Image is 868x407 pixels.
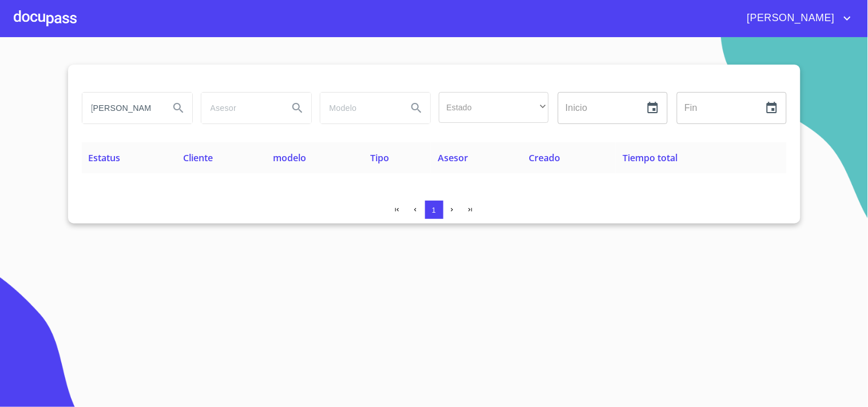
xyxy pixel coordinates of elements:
span: modelo [274,151,307,164]
input: search [201,93,279,123]
span: Tipo [370,151,389,164]
button: Search [165,94,192,122]
span: 1 [432,206,436,214]
button: Search [284,94,311,122]
div: ​ [439,92,549,123]
input: search [82,93,160,123]
span: Creado [529,151,561,164]
span: Asesor [438,151,468,164]
span: Cliente [183,151,213,164]
input: search [320,93,398,123]
span: Estatus [89,151,121,164]
button: 1 [425,201,443,219]
button: account of current user [739,9,854,27]
span: Tiempo total [623,151,677,164]
span: [PERSON_NAME] [739,9,841,27]
button: Search [403,94,430,122]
